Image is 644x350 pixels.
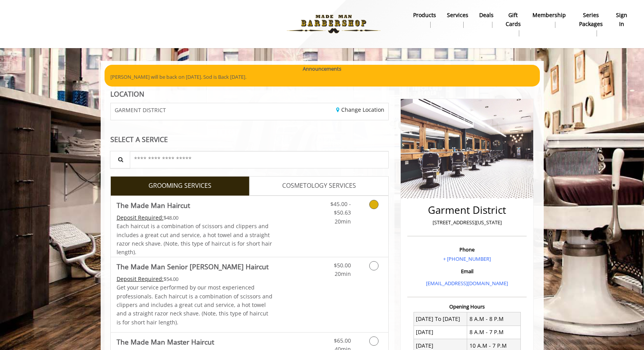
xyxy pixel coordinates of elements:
[110,89,144,99] b: LOCATION
[479,11,494,19] b: Deals
[467,326,521,339] td: 8 A.M - 7 P.M
[426,280,508,287] a: [EMAIL_ADDRESS][DOMAIN_NAME]
[117,222,272,256] span: Each haircut is a combination of scissors and clippers and includes a great cut and service, a ho...
[117,200,190,211] b: The Made Man Haircut
[280,3,387,45] img: Made Man Barbershop logo
[336,106,384,113] a: Change Location
[611,10,633,30] a: sign insign in
[117,214,164,221] span: This service needs some Advance to be paid before we block your appointment
[148,181,211,191] span: GROOMING SERVICES
[409,269,525,274] h3: Email
[117,213,273,222] div: $48.00
[504,11,522,28] b: gift cards
[499,10,527,38] a: Gift cardsgift cards
[282,181,356,191] span: COSMETOLOGY SERVICES
[571,10,611,38] a: Series packagesSeries packages
[414,312,467,326] td: [DATE] To [DATE]
[117,261,269,272] b: The Made Man Senior [PERSON_NAME] Haircut
[616,11,627,28] b: sign in
[303,65,341,73] b: Announcements
[334,262,351,269] span: $50.00
[527,10,571,30] a: MembershipMembership
[409,247,525,252] h3: Phone
[110,73,534,81] p: [PERSON_NAME] will be back on [DATE]. Sod is Back [DATE].
[443,255,491,262] a: + [PHONE_NUMBER]
[409,204,525,216] h2: Garment District
[409,218,525,227] p: [STREET_ADDRESS][US_STATE]
[334,337,351,344] span: $65.00
[413,11,436,19] b: products
[335,218,351,225] span: 20min
[330,200,351,216] span: $45.00 - $50.63
[117,336,214,347] b: The Made Man Master Haircut
[117,283,273,327] p: Get your service performed by our most experienced professionals. Each haircut is a combination o...
[467,312,521,326] td: 8 A.M - 8 P.M
[408,10,442,30] a: Productsproducts
[532,11,566,19] b: Membership
[117,275,164,282] span: This service needs some Advance to be paid before we block your appointment
[447,11,468,19] b: Services
[110,151,130,168] button: Service Search
[110,136,389,143] div: SELECT A SERVICE
[115,107,166,113] span: GARMENT DISTRICT
[577,11,605,28] b: Series packages
[474,10,499,30] a: DealsDeals
[407,304,527,309] h3: Opening Hours
[335,270,351,277] span: 20min
[414,326,467,339] td: [DATE]
[117,275,273,283] div: $54.00
[442,10,474,30] a: ServicesServices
